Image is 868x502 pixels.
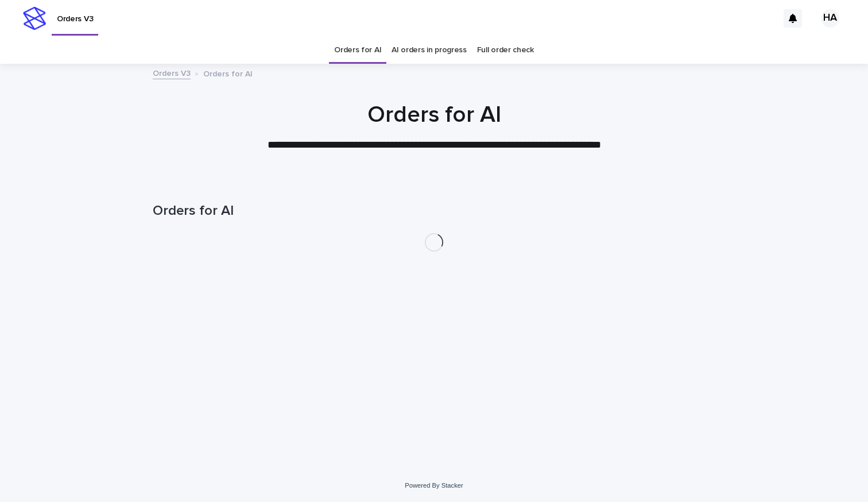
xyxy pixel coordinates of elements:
a: Powered By Stacker [405,482,463,489]
h1: Orders for AI [153,101,715,129]
a: Orders for AI [334,37,381,64]
img: stacker-logo-s-only.png [23,7,46,30]
div: HA [821,9,839,28]
p: Orders for AI [203,67,253,79]
a: Orders V3 [153,66,191,79]
h1: Orders for AI [153,203,715,219]
a: Full order check [477,37,534,64]
a: AI orders in progress [392,37,467,64]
